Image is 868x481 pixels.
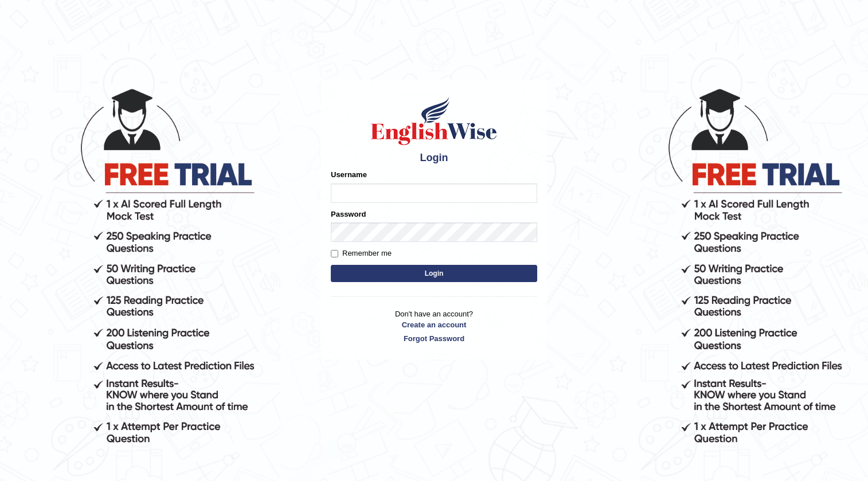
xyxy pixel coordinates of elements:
[331,333,537,344] a: Forgot Password
[331,248,392,259] label: Remember me
[331,209,366,220] label: Password
[331,319,537,330] a: Create an account
[331,152,537,164] h4: Login
[331,308,537,344] p: Don't have an account?
[369,95,499,147] img: Logo of English Wise sign in for intelligent practice with AI
[331,250,338,257] input: Remember me
[331,169,367,180] label: Username
[331,265,537,282] button: Login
